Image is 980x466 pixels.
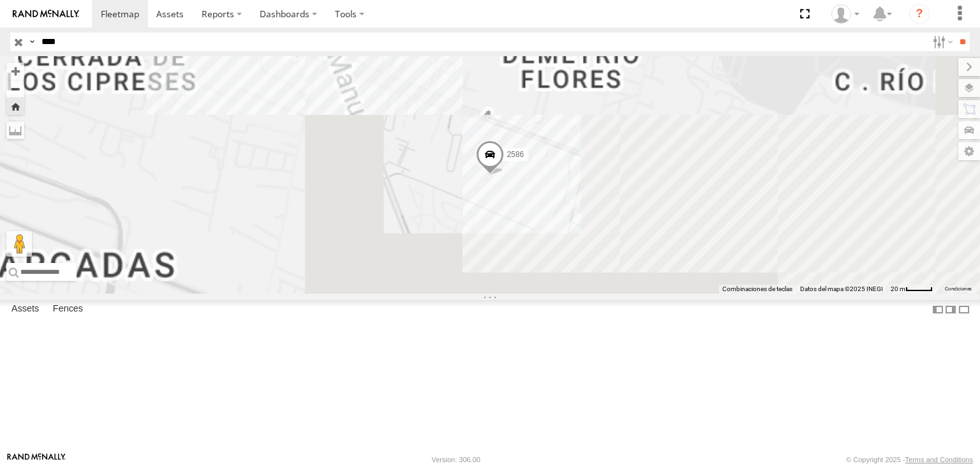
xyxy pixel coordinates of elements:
[6,80,24,98] button: Zoom out
[932,300,944,319] label: Dock Summary Table to the Left
[27,33,37,51] label: Search Query
[6,63,24,80] button: Zoom in
[6,231,32,257] button: Arrastra el hombrecito naranja al mapa para abrir Street View
[827,4,864,24] div: Irving Rodriguez
[507,150,524,159] span: 2586
[6,121,24,139] label: Measure
[945,287,972,292] a: Condiciones (se abre en una nueva pestaña)
[6,98,24,115] button: Zoom Home
[47,301,89,319] label: Fences
[7,453,66,466] a: Visit our Website
[905,456,973,463] a: Terms and Conditions
[432,456,480,463] div: Version: 306.00
[800,285,883,292] span: Datos del mapa ©2025 INEGI
[958,300,970,319] label: Hide Summary Table
[909,4,930,24] i: ?
[944,300,957,319] label: Dock Summary Table to the Right
[958,142,980,160] label: Map Settings
[5,301,45,319] label: Assets
[846,456,973,463] div: © Copyright 2025 -
[928,33,955,51] label: Search Filter Options
[722,285,792,294] button: Combinaciones de teclas
[13,10,79,19] img: rand-logo.svg
[891,285,905,292] span: 20 m
[887,285,937,294] button: Escala del mapa: 20 m por 39 píxeles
